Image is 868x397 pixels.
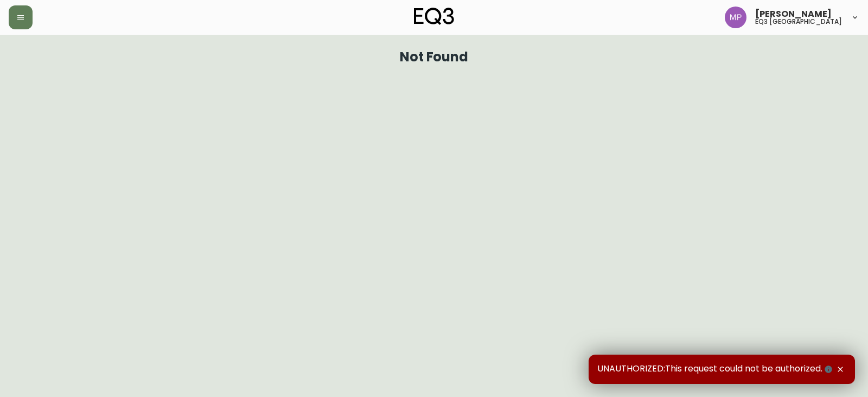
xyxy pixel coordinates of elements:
span: UNAUTHORIZED:This request could not be authorized. [597,363,834,375]
img: 898fb1fef72bdc68defcae31627d8d29 [725,7,746,28]
h1: Not Found [400,52,469,62]
img: logo [414,8,454,25]
span: [PERSON_NAME] [755,10,832,18]
h5: eq3 [GEOGRAPHIC_DATA] [755,18,842,25]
